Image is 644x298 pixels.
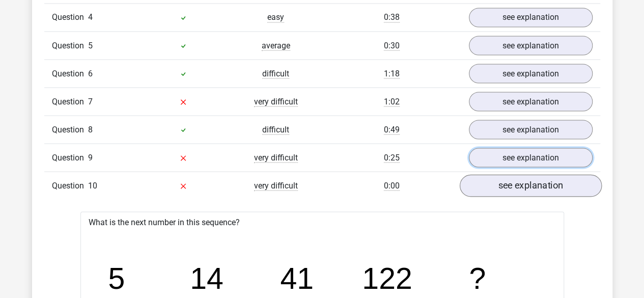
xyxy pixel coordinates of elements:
tspan: 14 [190,262,223,295]
span: Question [52,179,88,192]
span: very difficult [254,180,298,191]
span: Question [52,151,88,164]
a: see explanation [469,36,593,55]
span: 9 [88,152,93,162]
span: 0:00 [384,180,400,191]
a: see explanation [469,120,593,139]
span: Question [52,123,88,136]
span: average [262,40,290,50]
span: Question [52,95,88,107]
span: 0:38 [384,12,400,22]
a: see explanation [469,8,593,27]
span: 7 [88,96,93,106]
span: 1:02 [384,96,400,106]
span: Question [52,67,88,79]
span: 1:18 [384,68,400,78]
a: see explanation [469,92,593,111]
span: Question [52,11,88,23]
span: Question [52,39,88,51]
span: 5 [88,40,93,50]
a: see explanation [469,64,593,83]
span: 0:25 [384,152,400,162]
span: 0:49 [384,124,400,134]
a: see explanation [469,148,593,167]
tspan: 41 [280,262,314,295]
a: see explanation [459,175,601,197]
tspan: 122 [362,262,412,295]
span: 8 [88,124,93,134]
tspan: 5 [108,262,125,295]
span: 0:30 [384,40,400,50]
span: difficult [262,68,289,78]
span: 4 [88,12,93,22]
tspan: ? [469,262,486,295]
span: 10 [88,180,97,190]
span: difficult [262,124,289,134]
span: very difficult [254,96,298,106]
span: 6 [88,68,93,78]
span: very difficult [254,152,298,162]
span: easy [267,12,284,22]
